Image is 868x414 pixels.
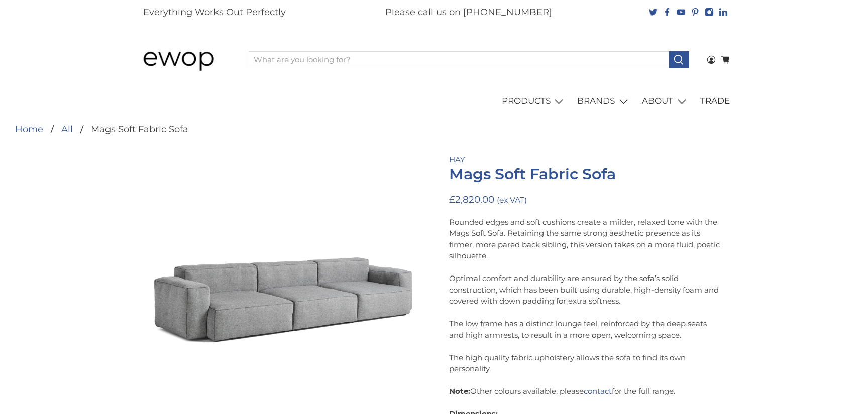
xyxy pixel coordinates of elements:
span: £2,820.00 [449,194,494,205]
a: Home [15,125,43,134]
nav: breadcrumbs [15,125,188,134]
input: What are you looking for? [249,51,669,68]
nav: main navigation [133,87,735,115]
li: Mags Soft Fabric Sofa [73,125,188,134]
a: ABOUT [636,87,695,115]
a: All [61,125,73,134]
a: TRADE [695,87,736,115]
a: PRODUCTS [496,87,572,115]
small: (ex VAT) [497,195,527,205]
p: Everything Works Out Perfectly [143,6,286,19]
span: Other colours available, please [470,386,584,396]
h1: Mags Soft Fabric Sofa [449,166,720,183]
strong: Note: [449,386,470,396]
a: BRANDS [572,87,636,115]
span: for the full range. [612,386,675,396]
a: HAY [449,155,465,164]
p: Please call us on [PHONE_NUMBER] [385,6,552,19]
a: contact [584,386,612,396]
